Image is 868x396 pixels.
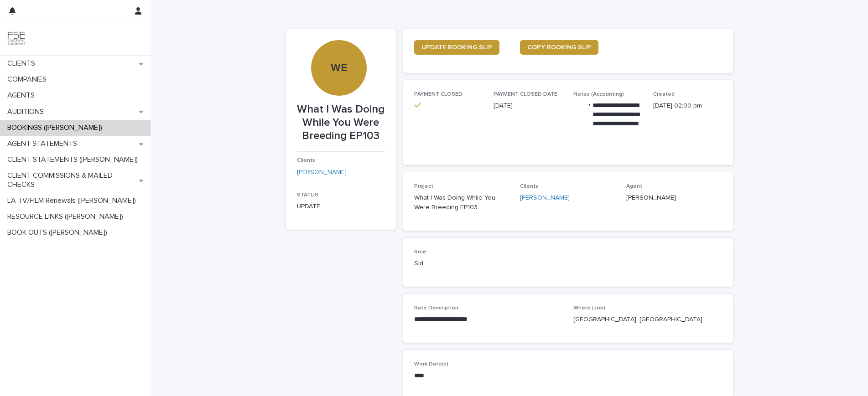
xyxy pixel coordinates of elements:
span: Where (Job) [573,305,605,311]
p: AGENTS [4,91,42,100]
p: [DATE] [494,101,562,111]
span: STATUS [297,192,318,198]
span: Agent [626,184,642,189]
a: [PERSON_NAME] [297,168,347,177]
span: Role [414,249,426,255]
p: What I Was Doing While You Were Breeding EP103 [414,193,509,212]
p: COMPANIES [4,75,54,84]
p: BOOKINGS ([PERSON_NAME]) [4,123,109,132]
span: Work Date(s) [414,361,448,367]
span: PAYMENT CLOSED [414,92,463,97]
p: AUDITIONS [4,108,51,116]
span: Clients [520,184,538,189]
p: BOOK OUTS ([PERSON_NAME]) [4,228,114,237]
p: CLIENTS [4,59,42,68]
span: COPY BOOKING SLIP [527,44,591,51]
p: CLIENT STATEMENTS ([PERSON_NAME]) [4,155,145,164]
p: UPDATE [297,202,385,211]
p: Sid [414,259,509,268]
span: Created [653,92,675,97]
p: What I Was Doing While You Were Breeding EP103 [297,103,385,142]
span: UPDATE BOOKING SLIP [421,44,492,51]
p: CLIENT COMMISSIONS & MAILED CHECKS [4,171,139,189]
p: [PERSON_NAME] [626,193,722,203]
p: AGENT STATEMENTS [4,139,84,148]
p: LA TV/FILM Renewals ([PERSON_NAME]) [4,196,143,205]
a: [PERSON_NAME] [520,193,570,203]
p: [GEOGRAPHIC_DATA], [GEOGRAPHIC_DATA] [573,315,722,324]
span: PAYMENT CLOSED DATE [494,92,557,97]
img: 9JgRvJ3ETPGCJDhvPVA5 [7,30,26,48]
p: RESOURCE LINKS ([PERSON_NAME]) [4,212,130,221]
a: COPY BOOKING SLIP [520,40,598,55]
p: [DATE] 02:00 pm [653,101,722,111]
span: Rate Description [414,305,458,311]
a: UPDATE BOOKING SLIP [414,40,499,55]
span: Notes (Accounting) [573,92,624,97]
span: Clients [297,158,315,163]
span: Project [414,184,433,189]
div: WE [311,6,367,75]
